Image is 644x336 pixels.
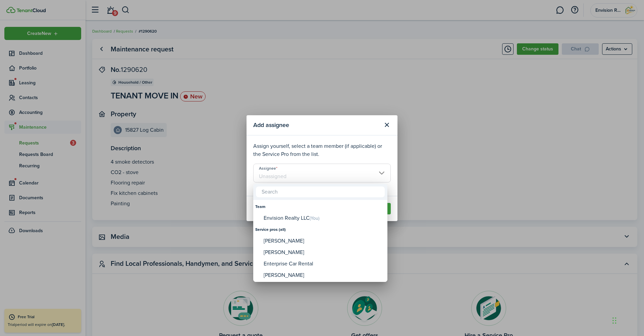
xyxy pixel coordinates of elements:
[255,201,385,212] div: Team
[264,269,382,281] div: [PERSON_NAME]
[255,224,385,235] div: Service pros (all)
[264,258,382,270] div: Enterprise Car Rental
[264,247,382,258] div: [PERSON_NAME]
[256,186,385,197] input: Search
[253,200,387,282] mbsc-wheel: Assignee
[310,215,319,222] span: (You)
[264,235,382,247] div: [PERSON_NAME]
[264,212,382,224] div: Envision Realty LLC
